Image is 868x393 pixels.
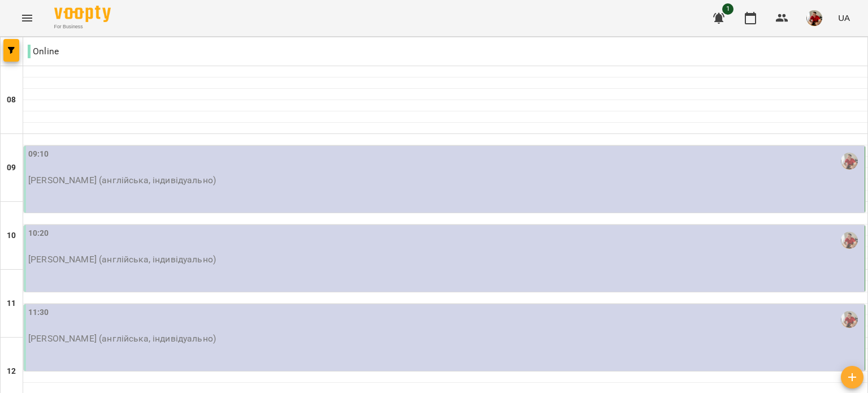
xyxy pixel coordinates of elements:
p: [PERSON_NAME] (англійська, індивідуально) [28,334,216,343]
img: Баргель Олег Романович (а) [841,153,858,170]
p: Online [28,45,59,58]
span: UA [838,12,850,24]
h6: 10 [7,230,16,242]
img: Баргель Олег Романович (а) [841,311,858,328]
p: [PERSON_NAME] (англійська, індивідуально) [28,175,216,185]
label: 09:10 [28,148,49,161]
label: 11:30 [28,306,49,319]
h6: 08 [7,94,16,106]
h6: 09 [7,162,16,174]
p: [PERSON_NAME] (англійська, індивідуально) [28,254,216,264]
h6: 12 [7,365,16,378]
img: Баргель Олег Романович (а) [841,232,858,249]
button: UA [834,7,854,28]
button: Menu [14,5,41,32]
img: 2f467ba34f6bcc94da8486c15015e9d3.jpg [806,10,822,26]
span: 1 [722,3,734,15]
button: Створити урок [841,366,863,388]
span: For Business [54,23,111,31]
h6: 11 [7,297,16,310]
img: Voopty Logo [54,6,111,22]
label: 10:20 [28,227,49,240]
